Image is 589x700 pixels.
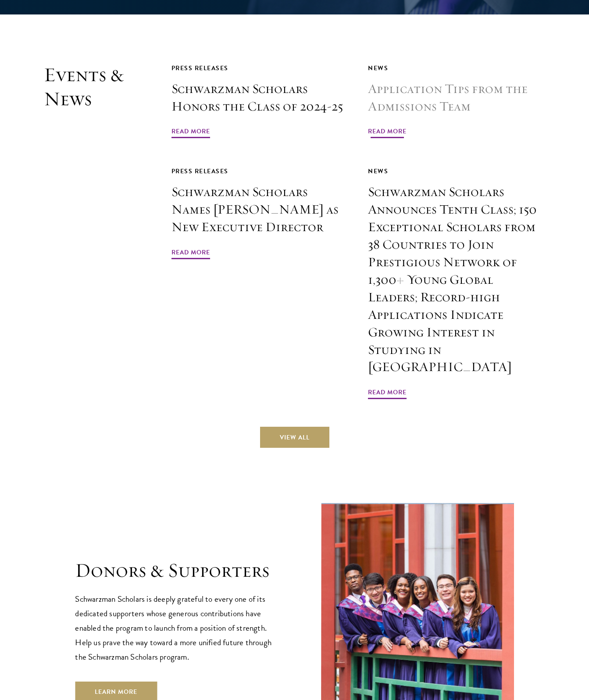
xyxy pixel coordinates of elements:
a: View All [260,427,329,448]
h3: Schwarzman Scholars Honors the Class of 2024-25 [171,80,349,115]
h3: Schwarzman Scholars Names [PERSON_NAME] as New Executive Director [171,183,349,236]
a: News Schwarzman Scholars Announces Tenth Class; 150 Exceptional Scholars from 38 Countries to Joi... [368,166,545,400]
div: News [368,63,545,74]
a: News Application Tips from the Admissions Team Read More [368,63,545,140]
div: News [368,166,545,177]
a: Press Releases Schwarzman Scholars Honors the Class of 2024-25 Read More [171,63,349,140]
p: Schwarzman Scholars is deeply grateful to every one of its dedicated supporters whose generous co... [75,592,277,664]
a: Press Releases Schwarzman Scholars Names [PERSON_NAME] as New Executive Director Read More [171,166,349,261]
span: Read More [368,387,407,400]
span: Read More [171,247,210,261]
h1: Donors & Supporters [75,558,277,583]
div: Press Releases [171,63,349,74]
h3: Schwarzman Scholars Announces Tenth Class; 150 Exceptional Scholars from 38 Countries to Join Pre... [368,183,545,376]
div: Press Releases [171,166,349,177]
h3: Application Tips from the Admissions Team [368,80,545,115]
h2: Events & News [44,63,128,401]
span: Read More [171,126,210,139]
span: Read More [368,126,407,139]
